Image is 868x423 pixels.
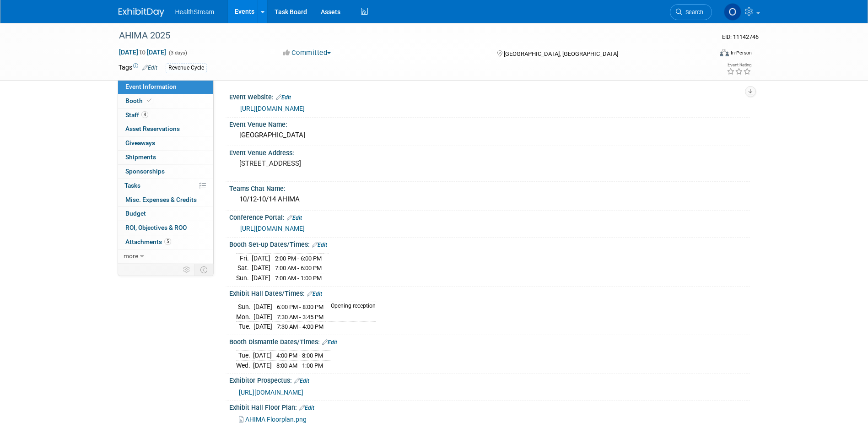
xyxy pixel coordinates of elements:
[682,9,703,16] span: Search
[119,8,164,17] img: ExhibitDay
[236,360,253,370] td: Wed.
[125,238,171,245] span: Attachments
[138,49,147,56] span: to
[253,351,272,361] td: [DATE]
[229,118,750,129] div: Event Venue Name:
[125,153,156,161] span: Shipments
[727,63,751,67] div: Event Rating
[275,265,322,271] span: 7:00 AM - 6:00 PM
[236,263,252,273] td: Sat.
[118,165,213,179] a: Sponsorships
[175,8,215,16] span: HealthStream
[720,49,729,56] img: Format-Inperson.png
[229,90,750,102] div: Event Website:
[312,242,327,248] a: Edit
[179,264,195,276] td: Personalize Event Tab Strip
[236,322,253,331] td: Tue.
[322,339,337,346] a: Edit
[239,389,303,396] a: [URL][DOMAIN_NAME]
[253,302,272,312] td: [DATE]
[239,416,307,423] a: AHIMA Floorplan.png
[236,253,252,263] td: Fri.
[236,351,253,361] td: Tue.
[229,374,750,385] div: Exhibitor Prospectus:
[125,83,177,90] span: Event Information
[277,323,323,330] span: 7:30 AM - 4:00 PM
[125,168,165,175] span: Sponsorships
[730,49,752,56] div: In-Person
[236,128,743,142] div: [GEOGRAPHIC_DATA]
[236,302,253,312] td: Sun.
[276,352,323,359] span: 4:00 PM - 8:00 PM
[194,264,213,276] td: Toggle Event Tabs
[125,224,187,231] span: ROI, Objectives & ROO
[229,182,750,193] div: Teams Chat Name:
[118,235,213,249] a: Attachments5
[240,105,305,112] a: [URL][DOMAIN_NAME]
[722,33,759,40] span: Event ID: 11142746
[118,249,213,263] a: more
[124,182,140,189] span: Tasks
[168,50,187,56] span: (3 days)
[125,196,197,203] span: Misc. Expenses & Credits
[299,405,314,411] a: Edit
[229,287,750,298] div: Exhibit Hall Dates/Times:
[229,211,750,222] div: Conference Portal:
[118,94,213,108] a: Booth
[253,312,272,322] td: [DATE]
[119,63,157,73] td: Tags
[229,238,750,249] div: Booth Set-up Dates/Times:
[125,111,148,119] span: Staff
[125,97,153,104] span: Booth
[245,416,307,423] span: AHIMA Floorplan.png
[118,122,213,136] a: Asset Reservations
[236,312,253,322] td: Mon.
[166,63,207,73] div: Revenue Cycle
[118,207,213,221] a: Budget
[277,314,323,320] span: 7:30 AM - 3:45 PM
[275,255,322,262] span: 2:00 PM - 6:00 PM
[670,4,712,20] a: Search
[276,362,323,369] span: 8:00 AM - 1:00 PM
[236,192,743,206] div: 10/12-10/14 AHIMA
[252,273,270,283] td: [DATE]
[504,50,618,57] span: [GEOGRAPHIC_DATA], [GEOGRAPHIC_DATA]
[229,335,750,347] div: Booth Dismantle Dates/Times:
[240,225,305,232] a: [URL][DOMAIN_NAME]
[277,304,323,310] span: 6:00 PM - 8:00 PM
[252,263,270,273] td: [DATE]
[253,360,272,370] td: [DATE]
[142,65,157,71] a: Edit
[307,291,322,297] a: Edit
[118,108,213,122] a: Staff4
[276,94,291,101] a: Edit
[118,136,213,150] a: Giveaways
[125,139,155,146] span: Giveaways
[239,159,436,168] pre: [STREET_ADDRESS]
[118,80,213,94] a: Event Information
[275,275,322,282] span: 7:00 AM - 1:00 PM
[724,3,741,21] img: Olivia Christopher
[118,221,213,235] a: ROI, Objectives & ROO
[118,193,213,207] a: Misc. Expenses & Credits
[125,125,180,132] span: Asset Reservations
[147,98,151,103] i: Booth reservation complete
[325,302,376,312] td: Opening reception
[294,378,309,384] a: Edit
[280,48,334,58] button: Committed
[119,48,167,56] span: [DATE] [DATE]
[164,238,171,245] span: 5
[229,401,750,412] div: Exhibit Hall Floor Plan:
[118,151,213,164] a: Shipments
[253,322,272,331] td: [DATE]
[287,215,302,221] a: Edit
[236,273,252,283] td: Sun.
[658,48,752,61] div: Event Format
[116,27,698,44] div: AHIMA 2025
[124,252,138,260] span: more
[141,111,148,118] span: 4
[229,146,750,157] div: Event Venue Address:
[118,179,213,193] a: Tasks
[252,253,270,263] td: [DATE]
